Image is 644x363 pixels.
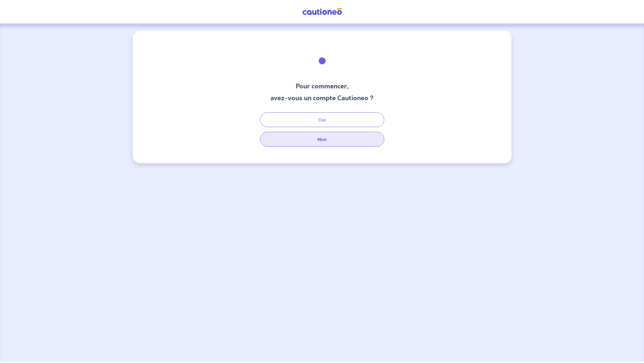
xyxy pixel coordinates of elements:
[270,82,374,91] h3: Pour commencer,
[260,132,384,147] button: Non
[260,112,384,127] button: Oui
[270,93,374,103] h3: avez-vous un compte Cautioneo ?
[306,45,338,77] img: illu_welcome.svg
[300,8,344,15] img: Cautioneo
